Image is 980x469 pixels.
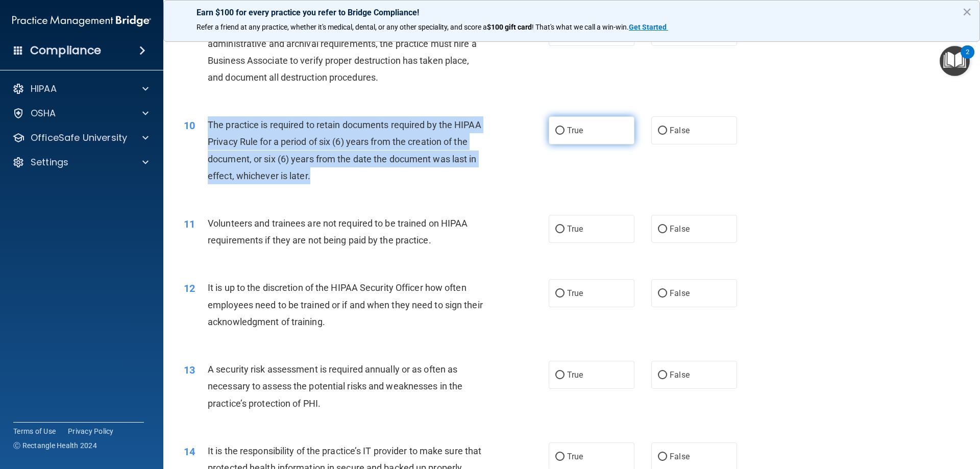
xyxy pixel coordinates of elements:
span: ! That's what we call a win-win. [532,23,629,31]
span: It is up to the discretion of the HIPAA Security Officer how often employees need to be trained o... [208,282,483,327]
span: Refer a friend at any practice, whether it's medical, dental, or any other speciality, and score a [197,23,487,31]
span: False [670,126,690,135]
h4: Compliance [30,43,101,58]
span: 13 [184,364,195,376]
button: Open Resource Center, 2 new notifications [940,46,970,76]
input: False [658,226,667,233]
input: False [658,453,667,461]
span: 10 [184,119,195,132]
span: The practice is required to retain documents required by the HIPAA Privacy Rule for a period of s... [208,119,481,181]
span: True [567,126,583,135]
span: True [567,224,583,234]
span: Volunteers and trainees are not required to be trained on HIPAA requirements if they are not bein... [208,218,468,245]
span: To properly destroy records that have satisfied legal, fiscal, administrative and archival requir... [208,21,477,83]
strong: $100 gift card [487,23,532,31]
span: 12 [184,282,195,294]
input: False [658,372,667,379]
strong: Get Started [629,23,667,31]
input: True [555,127,565,135]
input: False [658,290,667,298]
p: Earn $100 for every practice you refer to Bridge Compliance! [197,8,947,17]
span: Ⓒ Rectangle Health 2024 [13,440,97,451]
span: True [567,370,583,380]
span: A security risk assessment is required annually or as often as necessary to assess the potential ... [208,364,462,408]
div: 2 [966,52,969,65]
span: True [567,452,583,461]
button: Close [962,4,972,20]
p: Settings [31,156,68,168]
span: False [670,370,690,380]
span: False [670,288,690,298]
span: False [670,224,690,234]
p: HIPAA [31,83,57,95]
a: Settings [12,156,149,168]
input: True [555,372,565,379]
span: 14 [184,446,195,458]
a: OfficeSafe University [12,132,149,144]
a: Terms of Use [13,426,56,436]
span: True [567,288,583,298]
span: False [670,452,690,461]
input: False [658,127,667,135]
a: Get Started [629,23,668,31]
p: OSHA [31,107,56,119]
p: OfficeSafe University [31,132,127,144]
input: True [555,226,565,233]
input: True [555,453,565,461]
a: Privacy Policy [68,426,114,436]
input: True [555,290,565,298]
a: OSHA [12,107,149,119]
span: 11 [184,218,195,230]
a: HIPAA [12,83,149,95]
img: PMB logo [12,11,151,31]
